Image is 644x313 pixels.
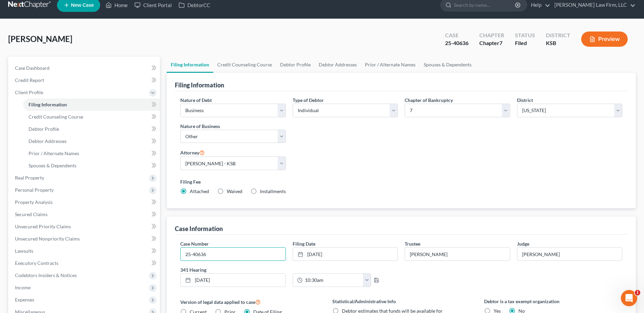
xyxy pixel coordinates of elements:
a: Filing Information [167,57,213,73]
span: Real Property [15,175,44,181]
a: Credit Counseling Course [213,57,276,73]
input: -- [517,248,622,260]
label: Judge [517,240,529,247]
div: Filing Information [175,81,224,89]
span: Codebtors Insiders & Notices [15,272,77,278]
input: -- : -- [302,274,363,287]
span: Executory Contracts [15,260,58,266]
input: Enter case number... [181,248,285,260]
span: Debtor Addresses [29,138,67,144]
a: Property Analysis [10,196,160,208]
a: Credit Counseling Course [23,111,160,123]
span: Installments [260,188,286,194]
span: Unsecured Nonpriority Claims [15,236,80,242]
div: Chapter [479,39,504,47]
label: Nature of Business [180,123,220,130]
span: Lawsuits [15,248,33,254]
a: Prior / Alternate Names [23,147,160,160]
label: Filing Date [293,240,315,247]
a: Debtor Profile [276,57,315,73]
span: 1 [635,290,640,295]
span: Expenses [15,297,34,302]
a: Credit Report [10,74,160,86]
a: Secured Claims [10,208,160,221]
a: Spouses & Dependents [420,57,476,73]
span: [PERSON_NAME] [8,34,72,44]
span: New Case [71,3,94,8]
label: Type of Debtor [293,97,324,104]
a: Debtor Addresses [315,57,361,73]
a: Executory Contracts [10,257,160,269]
input: -- [405,248,510,260]
span: Filing Information [29,102,67,107]
label: 341 Hearing [177,266,401,273]
label: Version of legal data applied to case [180,298,318,306]
a: Spouses & Dependents [23,160,160,172]
span: Unsecured Priority Claims [15,224,71,229]
div: Chapter [479,32,504,39]
a: Prior / Alternate Names [361,57,420,73]
label: Case Number [180,240,209,247]
div: Status [515,32,535,39]
label: Filing Fee [180,178,622,185]
a: Lawsuits [10,245,160,257]
div: Case Information [175,225,223,233]
label: District [517,97,533,104]
label: Statistical/Administrative Info [332,298,471,305]
a: Unsecured Priority Claims [10,221,160,233]
span: Debtor Profile [29,126,59,132]
a: Debtor Profile [23,123,160,135]
label: Debtor is a tax exempt organization [484,298,622,305]
div: KSB [546,39,570,47]
a: Debtor Addresses [23,135,160,147]
div: Case [445,32,468,39]
span: Credit Report [15,77,44,83]
div: District [546,32,570,39]
a: Filing Information [23,99,160,111]
iframe: Intercom live chat [621,290,637,306]
div: 25-40636 [445,39,468,47]
span: 7 [499,40,502,46]
label: Chapter of Bankruptcy [405,97,453,104]
span: Income [15,285,31,290]
button: Preview [581,32,628,47]
label: Attorney [180,148,205,156]
a: [DATE] [293,248,398,260]
span: Spouses & Dependents [29,163,76,168]
span: Secured Claims [15,211,48,217]
span: Personal Property [15,187,54,193]
a: Case Dashboard [10,62,160,74]
a: Unsecured Nonpriority Claims [10,233,160,245]
span: Property Analysis [15,199,53,205]
span: Case Dashboard [15,65,50,71]
label: Nature of Debt [180,97,212,104]
span: Attached [190,188,209,194]
span: Prior / Alternate Names [29,150,79,156]
span: Waived [227,188,242,194]
span: Client Profile [15,89,43,95]
a: [DATE] [181,274,285,287]
span: Credit Counseling Course [29,114,83,120]
div: Filed [515,39,535,47]
label: Trustee [405,240,420,247]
